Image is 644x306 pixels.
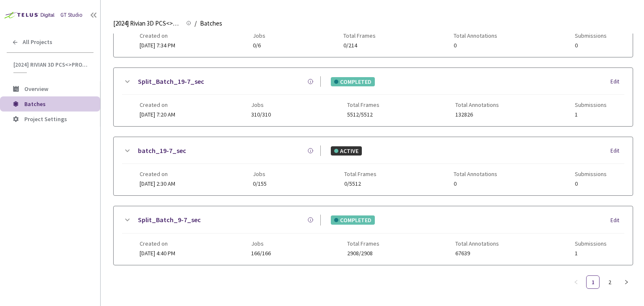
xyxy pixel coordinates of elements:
span: 1 [575,112,607,118]
span: Total Frames [347,240,379,247]
span: 0 [575,42,607,49]
span: [DATE] 7:20 AM [140,111,175,118]
div: Edit [610,78,624,86]
li: Next Page [620,275,633,289]
button: right [620,275,633,289]
span: 0/214 [343,42,376,49]
span: 310/310 [251,112,271,118]
span: [DATE] 7:34 PM [140,41,175,49]
li: 2 [603,275,616,289]
span: 166/166 [251,250,271,257]
span: [DATE] 4:40 PM [140,249,175,257]
span: Total Frames [344,171,377,177]
span: Total Frames [343,32,376,39]
span: Total Annotations [454,32,497,39]
a: 1 [587,276,599,288]
span: Batches [24,100,46,108]
span: 0 [454,181,497,187]
span: 0/6 [253,42,265,49]
div: Split_Batch_19-7_secCOMPLETEDEditCreated on[DATE] 7:20 AMJobs310/310Total Frames5512/5512Total An... [114,68,633,126]
span: Total Annotations [455,101,499,108]
span: Created on [140,171,175,177]
div: GT Studio [60,11,83,19]
a: Split_Batch_9-7_sec [138,215,201,225]
div: batch_19-7_secACTIVEEditCreated on[DATE] 2:30 AMJobs0/155Total Frames0/5512Total Annotations0Subm... [114,137,633,195]
span: 132826 [455,112,499,118]
span: right [624,280,629,285]
span: 0/5512 [344,181,377,187]
a: batch_19-7_sec [138,145,186,156]
span: Total Annotations [455,240,499,247]
span: Jobs [253,32,265,39]
a: Split_Batch_19-7_sec [138,76,204,87]
a: 2 [603,276,616,288]
span: 0 [454,42,497,49]
span: Jobs [251,101,271,108]
li: / [195,18,197,29]
span: Created on [140,32,175,39]
span: Created on [140,101,175,108]
div: Split_Batch_9-7_secCOMPLETEDEditCreated on[DATE] 4:40 PMJobs166/166Total Frames2908/2908Total Ann... [114,206,633,265]
div: ACTIVE [331,146,362,156]
span: Overview [24,85,48,93]
span: [2024] Rivian 3D PCS<>Production [13,61,88,68]
span: Total Annotations [454,171,497,177]
span: 0/155 [253,181,267,187]
div: COMPLETED [331,215,375,225]
span: Created on [140,240,175,247]
li: 1 [586,275,600,289]
span: Submissions [575,32,607,39]
span: All Projects [23,39,52,46]
span: Jobs [253,171,267,177]
span: 0 [575,181,607,187]
span: Batches [200,18,222,29]
span: Project Settings [24,115,67,123]
span: 5512/5512 [347,112,379,118]
div: Edit [610,216,624,225]
span: 2908/2908 [347,250,379,257]
span: [2024] Rivian 3D PCS<>Production [113,18,181,29]
div: Edit [610,147,624,155]
div: COMPLETED [331,77,375,86]
li: Previous Page [569,275,583,289]
span: Jobs [251,240,271,247]
span: left [574,280,579,285]
span: Total Frames [347,101,379,108]
span: 1 [575,250,607,257]
span: Submissions [575,171,607,177]
span: Submissions [575,101,607,108]
button: left [569,275,583,289]
span: 67639 [455,250,499,257]
span: [DATE] 2:30 AM [140,180,175,187]
span: Submissions [575,240,607,247]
